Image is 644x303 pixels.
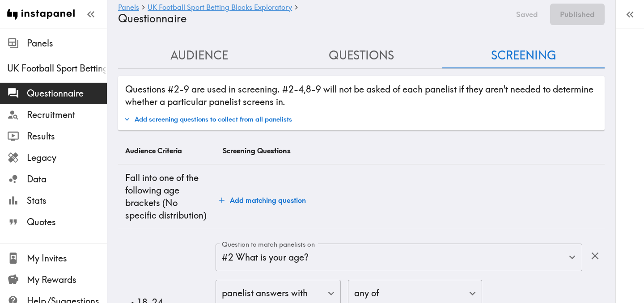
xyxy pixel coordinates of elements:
span: Legacy [27,151,107,164]
p: Fall into one of the following age brackets (No specific distribution) [125,172,208,222]
button: Add screening questions to collect from all panelists [122,112,294,127]
button: Screening [442,43,605,68]
span: UK Football Sport Betting Blocks Exploratory [7,62,107,75]
span: Data [27,173,107,185]
button: Add matching question [216,191,309,209]
button: Audience [118,43,280,68]
span: Recruitment [27,109,107,121]
span: Panels [27,37,107,50]
span: Stats [27,194,107,207]
span: My Rewards [27,274,107,286]
th: Audience Criteria [118,138,216,164]
span: Results [27,130,107,143]
th: Screening Questions [216,138,605,164]
span: My Invites [27,252,107,265]
div: Questionnaire Audience/Questions/Screening Tab Navigation [118,43,605,68]
button: Open [565,250,579,264]
span: Questionnaire [27,87,107,100]
a: Panels [118,4,139,12]
div: Questions #2-9 are used in screening. #2-4,8-9 will not be asked of each panelist if they aren't ... [122,80,601,108]
h4: Questionnaire [118,12,504,25]
label: Question to match panelists on [222,240,315,249]
button: Questions [280,43,443,68]
span: Quotes [27,216,107,228]
a: UK Football Sport Betting Blocks Exploratory [148,4,292,12]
